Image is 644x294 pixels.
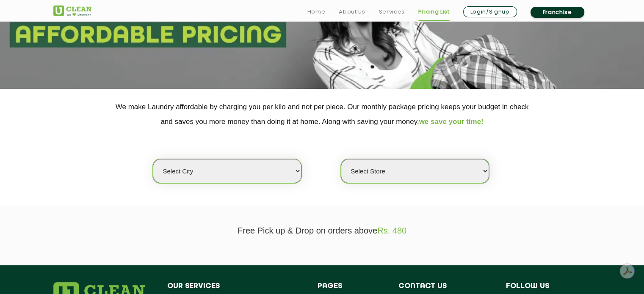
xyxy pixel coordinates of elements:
a: About us [339,7,365,17]
p: We make Laundry affordable by charging you per kilo and not per piece. Our monthly package pricin... [53,99,591,129]
a: Franchise [531,7,584,18]
img: UClean Laundry and Dry Cleaning [53,5,91,16]
a: Services [379,7,404,17]
a: Home [307,7,326,17]
span: we save your time! [419,118,484,126]
p: Free Pick up & Drop on orders above [53,226,591,236]
a: Login/Signup [463,6,517,17]
span: Rs. 480 [377,226,406,235]
a: Pricing List [418,7,450,17]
